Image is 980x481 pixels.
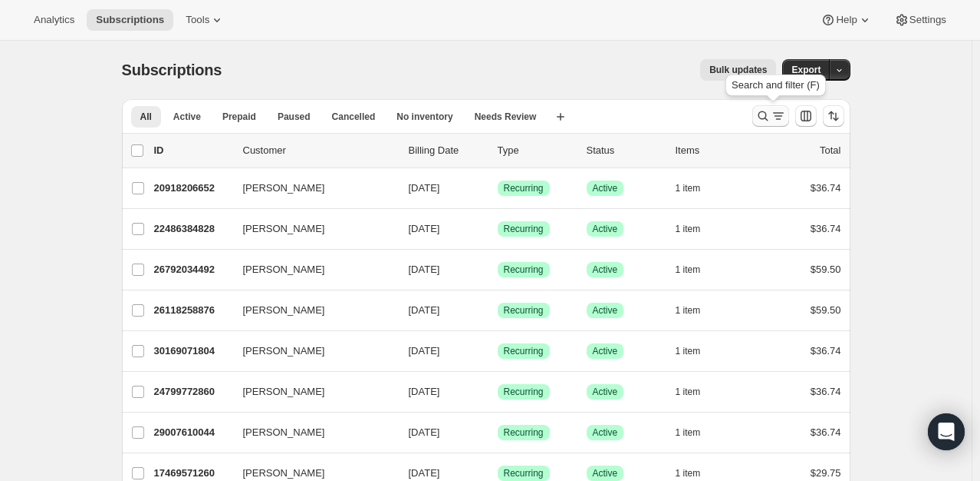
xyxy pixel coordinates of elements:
[176,9,234,31] button: Tools
[154,343,231,359] p: 30169071804
[504,223,544,235] span: Recurring
[811,264,841,275] span: $59.50
[700,59,776,81] button: Bulk updates
[676,143,752,158] div: Items
[409,467,440,479] span: [DATE]
[811,182,841,194] span: $36.74
[593,182,618,194] span: Active
[811,304,841,316] span: $59.50
[676,340,718,362] button: 1 item
[820,143,840,158] p: Total
[909,14,946,26] span: Settings
[782,59,830,81] button: Export
[504,386,544,398] span: Recurring
[154,262,231,277] p: 26792034492
[752,105,789,127] button: Search and filter results
[548,106,573,128] button: Create new view
[676,300,718,321] button: 1 item
[836,14,857,26] span: Help
[396,111,452,123] span: No inventory
[409,182,440,194] span: [DATE]
[96,14,164,26] span: Subscriptions
[409,143,485,158] p: Billing Date
[504,304,544,317] span: Recurring
[593,304,618,317] span: Active
[475,111,537,123] span: Needs Review
[811,223,841,234] span: $36.74
[234,339,387,363] button: [PERSON_NAME]
[795,105,817,127] button: Customize table column order and visibility
[409,223,440,234] span: [DATE]
[278,111,311,123] span: Paused
[676,422,718,443] button: 1 item
[34,14,74,26] span: Analytics
[409,304,440,316] span: [DATE]
[504,345,544,357] span: Recurring
[243,425,325,440] span: [PERSON_NAME]
[243,181,325,196] span: [PERSON_NAME]
[928,413,965,450] div: Open Intercom Messenger
[593,467,618,479] span: Active
[409,345,440,357] span: [DATE]
[409,386,440,397] span: [DATE]
[122,61,222,78] span: Subscriptions
[234,380,387,404] button: [PERSON_NAME]
[154,143,231,158] p: ID
[593,264,618,276] span: Active
[811,386,841,397] span: $36.74
[243,343,325,359] span: [PERSON_NAME]
[811,467,841,479] span: $29.75
[222,111,256,123] span: Prepaid
[154,221,231,237] p: 22486384828
[154,218,841,240] div: 22486384828[PERSON_NAME][DATE]SuccessRecurringSuccessActive1 item$36.74
[234,217,387,241] button: [PERSON_NAME]
[234,420,387,445] button: [PERSON_NAME]
[154,177,841,199] div: 20918206652[PERSON_NAME][DATE]SuccessRecurringSuccessActive1 item$36.74
[676,177,718,199] button: 1 item
[593,386,618,398] span: Active
[243,384,325,400] span: [PERSON_NAME]
[823,105,844,127] button: Sort the results
[243,143,396,158] p: Customer
[409,264,440,275] span: [DATE]
[676,467,701,479] span: 1 item
[587,143,663,158] p: Status
[243,303,325,318] span: [PERSON_NAME]
[140,111,152,123] span: All
[504,467,544,479] span: Recurring
[811,426,841,438] span: $36.74
[504,426,544,439] span: Recurring
[676,345,701,357] span: 1 item
[243,221,325,237] span: [PERSON_NAME]
[811,345,841,357] span: $36.74
[154,425,231,440] p: 29007610044
[676,264,701,276] span: 1 item
[504,182,544,194] span: Recurring
[676,304,701,317] span: 1 item
[243,262,325,277] span: [PERSON_NAME]
[154,422,841,443] div: 29007610044[PERSON_NAME][DATE]SuccessRecurringSuccessActive1 item$36.74
[676,426,701,439] span: 1 item
[498,143,574,158] div: Type
[885,9,955,31] button: Settings
[409,426,440,438] span: [DATE]
[676,223,701,235] span: 1 item
[234,176,387,201] button: [PERSON_NAME]
[243,466,325,481] span: [PERSON_NAME]
[593,426,618,439] span: Active
[25,9,84,31] button: Analytics
[811,9,881,31] button: Help
[504,264,544,276] span: Recurring
[676,381,718,403] button: 1 item
[154,340,841,362] div: 30169071804[PERSON_NAME][DATE]SuccessRecurringSuccessActive1 item$36.74
[676,182,701,194] span: 1 item
[154,466,231,481] p: 17469571260
[791,64,821,76] span: Export
[593,345,618,357] span: Active
[186,14,209,26] span: Tools
[234,298,387,323] button: [PERSON_NAME]
[234,257,387,282] button: [PERSON_NAME]
[332,111,376,123] span: Cancelled
[154,384,231,400] p: 24799772860
[154,143,841,158] div: IDCustomerBilling DateTypeStatusItemsTotal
